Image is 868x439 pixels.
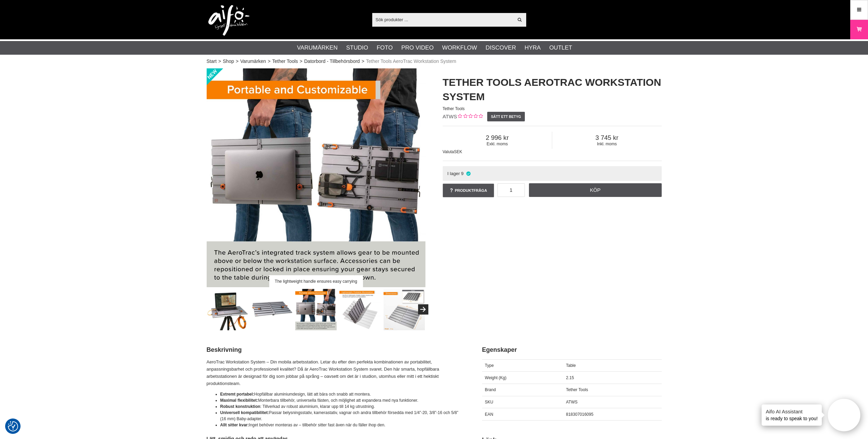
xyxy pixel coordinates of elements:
[272,58,298,65] a: Tether Tools
[454,149,462,154] span: SEK
[372,14,514,25] input: Sök produkter ...
[566,400,578,404] span: ATWS
[220,392,254,397] strong: Extremt portabel:
[269,275,363,287] div: The lightweight handle ensures easy carrying
[220,397,465,403] li: Monterbara tillbehör, universella fästen, och möjlighet att expandera med nya funktioner.
[442,43,477,52] a: Workflow
[401,43,433,52] a: Pro Video
[300,58,302,65] span: >
[443,149,454,154] span: Valuta
[220,423,249,427] strong: Allt sitter kvar:
[220,422,465,428] li: Inget behöver monteras av – tillbehör sitter fast även när du fäller ihop den.
[485,400,493,404] span: SKU
[220,391,465,397] li: Hopfällbar aluminiumdesign, lätt att bära och snabb att montera.
[377,43,393,52] a: Foto
[443,142,552,146] span: Exkl. moms
[207,68,426,287] img: AeroTrac Workstation System
[8,420,18,433] button: Samtyckesinställningar
[487,112,525,121] a: Sätt ett betyg
[220,403,465,410] li: : Tillverkad av robust aluminium, klarar upp till 14 kg utrustning.
[218,58,221,65] span: >
[223,58,234,65] a: Shop
[766,408,818,415] h4: Aifo AI Assistant
[304,58,360,65] a: Datorbord - Tillbehörsbord
[529,183,662,197] a: Köp
[485,363,494,368] span: Type
[443,184,494,197] a: Produktfråga
[236,58,238,65] span: >
[418,304,428,315] button: Next
[366,58,456,65] span: Tether Tools AeroTrac Workstation System
[549,43,572,52] a: Outlet
[240,58,266,65] a: Varumärken
[220,398,258,403] strong: Maximal flexibilitet:
[485,387,496,392] span: Brand
[443,134,552,142] span: 2 996
[220,410,465,422] li: Passar belysningsstativ, kamerastativ, vagnar och andra tillbehör försedda med 1/4”-20, 3/8”-16 o...
[443,75,662,104] h1: Tether Tools AeroTrac Workstation System
[207,289,248,330] img: AeroTrac Workstation System
[220,404,260,409] strong: Robust konstruktion
[251,289,293,330] img: Designed for professionals
[339,289,381,330] img: AeroTrac folds in half
[485,375,506,380] span: Weight (Kg)
[297,43,338,52] a: Varumärken
[566,363,576,368] span: Table
[8,421,18,431] img: Revisit consent button
[207,359,465,387] p: AeroTrac Workstation System – Din mobila arbetsstation. Letar du efter den perfekta kombinationen...
[346,43,368,52] a: Studio
[552,134,662,142] span: 3 745
[566,412,593,417] span: 818307016095
[485,43,516,52] a: Discover
[552,142,662,146] span: Inkl. moms
[208,5,249,36] img: logo.png
[485,412,493,417] span: EAN
[207,68,426,287] a: The lightweight handle ensures easy carrying
[566,375,574,380] span: 2.15
[566,387,588,392] span: Tether Tools
[443,106,465,111] span: Tether Tools
[447,171,460,176] span: I lager
[207,58,217,65] a: Start
[461,171,464,176] span: 9
[295,289,337,330] img: The lightweight handle ensures easy carrying
[384,289,425,330] img: Universal Fit
[524,43,541,52] a: Hyra
[207,346,465,354] h2: Beskrivning
[443,114,457,119] span: ATWS
[762,404,822,426] div: is ready to speak to you!
[220,410,269,415] strong: Universell kompatibilitet:
[457,113,483,120] div: Kundbetyg: 0
[465,171,471,176] i: I lager
[268,58,270,65] span: >
[362,58,364,65] span: >
[482,346,662,354] h2: Egenskaper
